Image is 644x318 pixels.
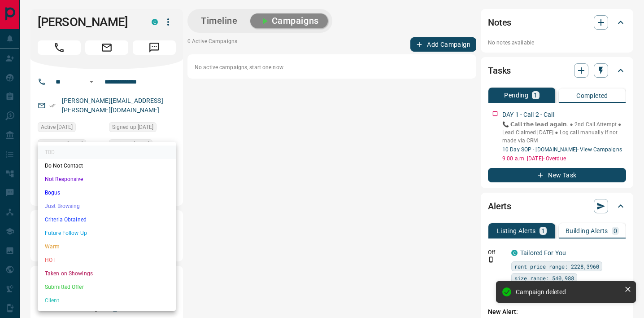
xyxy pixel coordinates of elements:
div: Campaign deleted [516,288,621,296]
li: Taken on Showings [38,267,176,280]
li: Warm [38,240,176,253]
li: Future Follow Up [38,226,176,240]
li: Do Not Contact [38,159,176,172]
li: Client [38,294,176,307]
li: Submitted Offer [38,280,176,294]
li: HOT [38,253,176,267]
li: Criteria Obtained [38,213,176,226]
li: Bogus [38,186,176,199]
li: Not Responsive [38,172,176,186]
li: Just Browsing [38,199,176,213]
